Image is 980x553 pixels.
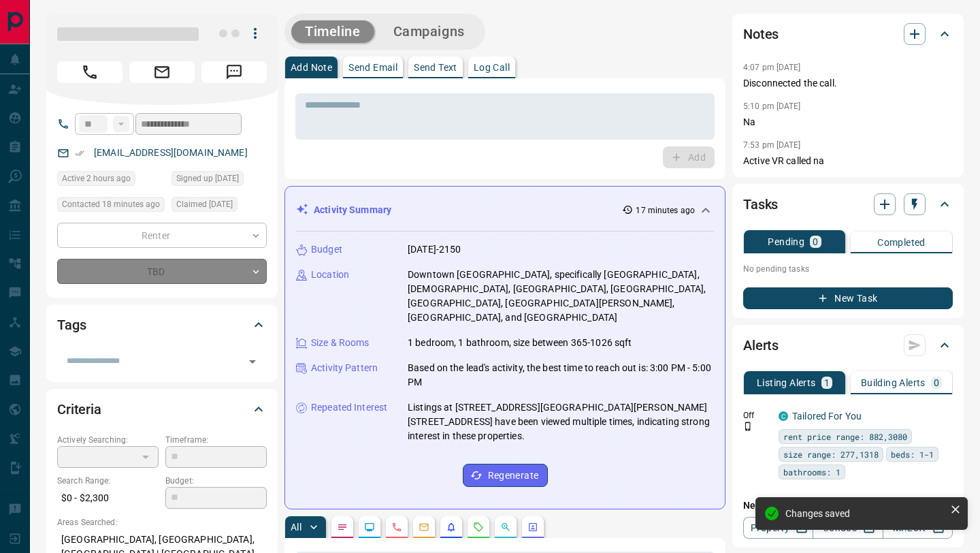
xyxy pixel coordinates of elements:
[414,63,457,72] p: Send Text
[243,352,262,371] button: Open
[62,197,160,211] span: Contacted 18 minutes ago
[792,411,862,422] a: Tailored For You
[743,259,953,279] p: No pending tasks
[57,487,159,509] p: $0 - $2,300
[463,464,548,487] button: Regenerate
[743,63,801,72] p: 4:07 pm [DATE]
[311,268,349,282] p: Location
[813,237,818,247] p: 0
[408,336,632,350] p: 1 bedroom, 1 bathroom, size between 365-1026 sqft
[291,522,301,532] p: All
[75,148,84,158] svg: Email Verified
[408,361,714,390] p: Based on the lead's activity, the best time to reach out is: 3:00 PM - 5:00 PM
[824,378,830,388] p: 1
[57,171,165,190] div: Mon Aug 18 2025
[62,172,131,185] span: Active 2 hours ago
[527,522,538,533] svg: Agent Actions
[743,76,953,91] p: Disconnected the call.
[419,522,429,533] svg: Emails
[877,238,926,247] p: Completed
[171,197,267,216] div: Mon Mar 10 2025
[57,259,267,284] div: TBD
[171,171,267,190] div: Sat Feb 22 2025
[743,499,953,513] p: New Alert:
[311,400,387,415] p: Repeated Interest
[743,101,801,111] p: 5:10 pm [DATE]
[391,522,402,533] svg: Calls
[57,61,122,83] span: Call
[743,517,813,539] a: Property
[176,197,233,211] span: Claimed [DATE]
[743,115,953,129] p: Na
[743,188,953,221] div: Tasks
[408,400,714,443] p: Listings at [STREET_ADDRESS][GEOGRAPHIC_DATA][PERSON_NAME][STREET_ADDRESS] have been viewed multi...
[129,61,195,83] span: Email
[291,63,332,72] p: Add Note
[57,516,267,528] p: Areas Searched:
[57,475,159,487] p: Search Range:
[783,465,840,479] span: bathrooms: 1
[57,398,101,420] h2: Criteria
[743,422,753,431] svg: Push Notification Only
[165,434,267,446] p: Timeframe:
[57,223,267,248] div: Renter
[636,204,695,217] p: 17 minutes ago
[934,378,939,388] p: 0
[768,237,804,247] p: Pending
[473,522,484,533] svg: Requests
[783,430,907,443] span: rent price range: 882,3080
[743,287,953,309] button: New Task
[57,197,165,216] div: Mon Aug 18 2025
[783,447,879,461] span: size range: 277,1318
[743,193,778,215] h2: Tasks
[891,447,934,461] span: beds: 1-1
[57,314,86,336] h2: Tags
[757,378,816,388] p: Listing Alerts
[474,63,510,72] p: Log Call
[861,378,926,388] p: Building Alerts
[743,409,770,422] p: Off
[337,522,348,533] svg: Notes
[176,172,239,185] span: Signed up [DATE]
[779,411,788,421] div: condos.ca
[743,154,953,168] p: Active VR called na
[380,20,478,43] button: Campaigns
[311,361,378,375] p: Activity Pattern
[364,522,375,533] svg: Lead Browsing Activity
[165,475,267,487] p: Budget:
[296,197,714,223] div: Activity Summary17 minutes ago
[311,242,342,257] p: Budget
[743,334,779,356] h2: Alerts
[500,522,511,533] svg: Opportunities
[743,140,801,150] p: 7:53 pm [DATE]
[314,203,391,217] p: Activity Summary
[446,522,457,533] svg: Listing Alerts
[311,336,370,350] p: Size & Rooms
[57,434,159,446] p: Actively Searching:
[348,63,397,72] p: Send Email
[57,393,267,426] div: Criteria
[408,268,714,325] p: Downtown [GEOGRAPHIC_DATA], specifically [GEOGRAPHIC_DATA], [DEMOGRAPHIC_DATA], [GEOGRAPHIC_DATA]...
[743,18,953,50] div: Notes
[743,23,779,45] h2: Notes
[94,147,248,158] a: [EMAIL_ADDRESS][DOMAIN_NAME]
[291,20,374,43] button: Timeline
[57,309,267,341] div: Tags
[785,508,945,519] div: Changes saved
[201,61,267,83] span: Message
[408,242,461,257] p: [DATE]-2150
[743,329,953,362] div: Alerts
